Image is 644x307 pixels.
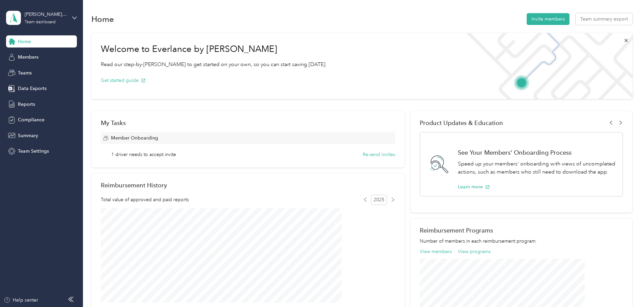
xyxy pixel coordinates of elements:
[420,248,452,255] button: View members
[18,54,38,61] span: Members
[18,69,32,76] span: Teams
[527,13,569,25] button: Invite members
[420,119,503,126] span: Product Updates & Education
[459,33,632,99] img: Welcome to everlance
[101,182,167,189] h2: Reimbursement History
[18,132,38,139] span: Summary
[576,13,633,25] button: Team summary export
[25,20,56,24] div: Team dashboard
[458,149,615,156] h1: See Your Members' Onboarding Process
[101,77,146,84] button: Get started guide
[458,248,491,255] button: View programs
[101,119,395,126] div: My Tasks
[371,195,387,205] span: 2025
[101,44,327,55] h1: Welcome to Everlance by [PERSON_NAME]
[111,134,158,142] span: Member Onboarding
[18,148,49,155] span: Team Settings
[458,183,490,190] button: Learn more
[101,196,189,203] span: Total value of approved and paid reports
[4,297,38,304] button: Help center
[18,101,35,108] span: Reports
[606,269,644,307] iframe: Everlance-gr Chat Button Frame
[420,227,623,234] h2: Reimbursement Programs
[91,16,114,23] h1: Home
[18,85,47,92] span: Data Exports
[420,238,623,245] p: Number of members in each reimbursement program.
[363,151,395,158] button: Re-send invites
[458,160,615,176] p: Speed up your members' onboarding with views of uncompleted actions, such as members who still ne...
[18,38,31,45] span: Home
[25,11,67,18] div: [PERSON_NAME] Trail Redi Mix, LLC
[101,60,327,69] p: Read our step-by-[PERSON_NAME] to get started on your own, so you can start saving [DATE].
[18,116,45,123] span: Compliance
[111,151,176,158] span: 1 driver needs to accept invite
